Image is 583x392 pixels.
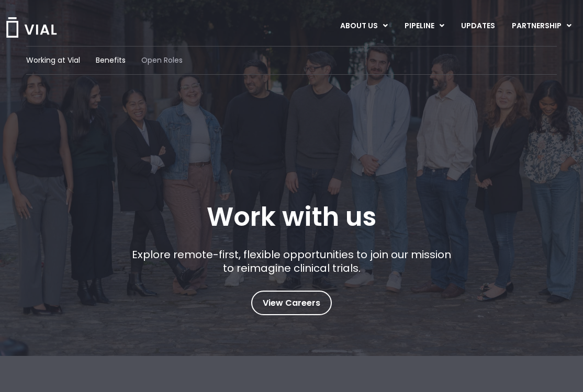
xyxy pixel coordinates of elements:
[128,248,455,275] p: Explore remote-first, flexible opportunities to join our mission to reimagine clinical trials.
[332,17,396,35] a: ABOUT USMenu Toggle
[251,291,332,315] a: View Careers
[5,17,58,38] img: Vial Logo
[26,55,80,66] a: Working at Vial
[453,17,503,35] a: UPDATES
[263,296,320,310] span: View Careers
[96,55,126,66] a: Benefits
[396,17,452,35] a: PIPELINEMenu Toggle
[141,55,183,66] a: Open Roles
[503,17,580,35] a: PARTNERSHIPMenu Toggle
[207,202,376,232] h1: Work with us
